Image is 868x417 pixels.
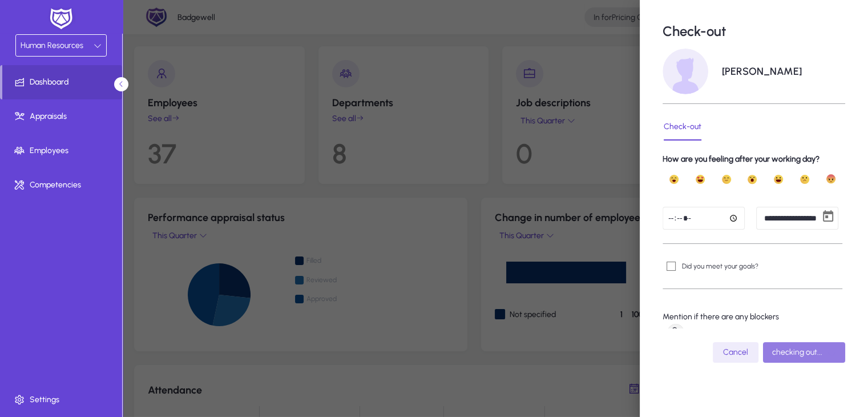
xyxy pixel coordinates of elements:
[47,7,75,31] img: white-logo.png
[2,145,124,157] span: Employees
[2,179,124,191] span: Competencies
[2,77,122,88] span: Dashboard
[2,134,124,168] a: Employees
[21,41,83,50] span: Human Resources
[2,111,124,122] span: Appraisals
[2,383,124,417] a: Settings
[2,99,124,134] a: Appraisals
[2,394,124,406] span: Settings
[663,23,726,39] p: Check-out
[2,168,124,202] a: Competencies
